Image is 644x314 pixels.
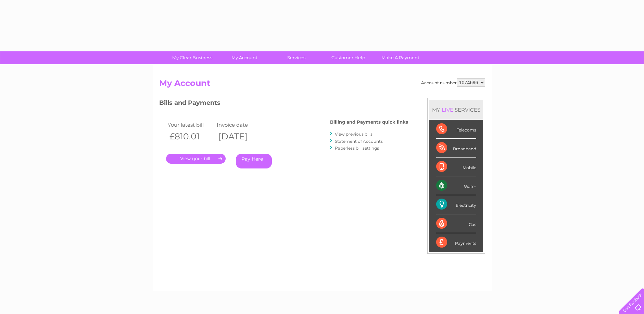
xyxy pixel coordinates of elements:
td: Invoice date [215,120,264,129]
div: Payments [436,233,476,252]
td: Your latest bill [166,120,215,129]
a: Make A Payment [372,51,429,64]
a: My Clear Business [164,51,220,64]
a: Statement of Accounts [335,139,383,144]
a: My Account [216,51,273,64]
a: . [166,154,226,164]
div: Gas [436,214,476,233]
a: Paperless bill settings [335,146,379,151]
div: Broadband [436,139,476,158]
h3: Bills and Payments [159,98,408,110]
div: LIVE [440,106,455,113]
th: £810.01 [166,129,215,143]
div: Electricity [436,195,476,214]
a: Pay Here [236,154,272,168]
div: Account number [421,78,485,87]
div: MY SERVICES [429,100,483,120]
h4: Billing and Payments quick links [330,120,408,125]
div: Water [436,176,476,195]
div: Mobile [436,158,476,176]
th: [DATE] [215,129,264,143]
h2: My Account [159,78,485,91]
a: View previous bills [335,131,372,137]
div: Telecoms [436,120,476,139]
a: Customer Help [320,51,377,64]
a: Services [268,51,325,64]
